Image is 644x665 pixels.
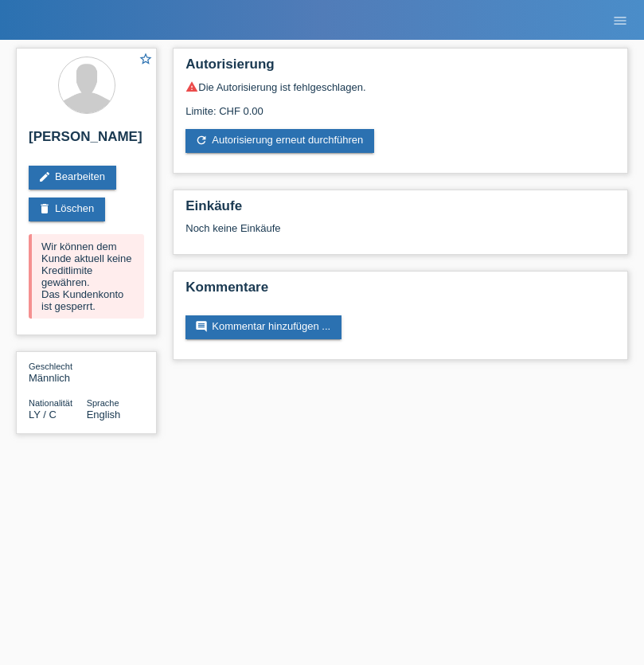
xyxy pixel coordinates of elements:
h2: Einkäufe [185,198,615,222]
a: refreshAutorisierung erneut durchführen [185,129,374,153]
h2: Autorisierung [185,57,615,80]
span: Sprache [87,398,119,408]
span: Geschlecht [29,362,72,371]
i: menu [612,13,628,29]
a: commentKommentar hinzufügen ... [185,315,342,339]
a: star_border [139,52,153,68]
div: Die Autorisierung ist fehlgeschlagen. [185,80,615,93]
i: delete [38,202,51,215]
div: Noch keine Einkäufe [185,222,615,246]
span: English [87,409,121,421]
h2: [PERSON_NAME] [29,129,144,153]
a: deleteLöschen [29,198,105,221]
i: edit [38,170,51,183]
a: menu [604,15,636,25]
a: editBearbeiten [29,166,116,190]
span: Libyen / C / 20.10.2010 [29,409,57,421]
i: warning [185,80,198,93]
div: Männlich [29,360,87,384]
h2: Kommentare [185,280,615,303]
div: Wir können dem Kunde aktuell keine Kreditlimite gewähren. Das Kundenkonto ist gesperrt. [29,234,144,319]
span: Nationalität [29,398,72,408]
div: Limite: CHF 0.00 [185,93,615,117]
i: comment [195,320,208,333]
i: star_border [139,52,153,66]
i: refresh [195,134,208,147]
